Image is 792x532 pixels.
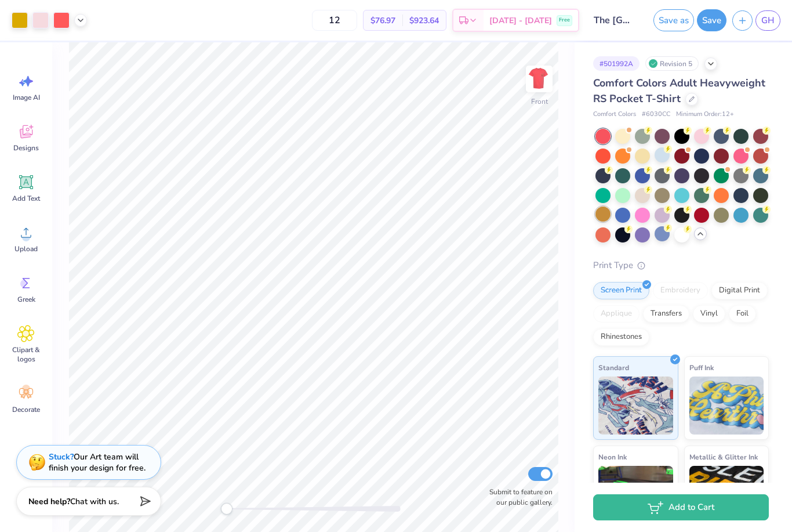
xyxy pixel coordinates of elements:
[221,503,232,515] div: Accessibility label
[697,9,726,31] button: Save
[689,451,758,463] span: Metallic & Glitter Ink
[755,10,780,31] a: GH
[593,56,640,71] div: # 501992A
[642,110,670,120] span: # 6030CC
[593,110,636,120] span: Comfort Colors
[643,305,689,323] div: Transfers
[761,14,775,27] span: GH
[7,345,45,364] span: Clipart & logos
[593,76,765,106] span: Comfort Colors Adult Heavyweight RS Pocket T-Shirt
[12,405,40,414] span: Decorate
[70,496,119,507] span: Chat with us.
[676,110,734,120] span: Minimum Order: 12 +
[653,282,708,299] div: Embroidery
[598,466,673,524] img: Neon Ink
[593,305,640,323] div: Applique
[645,56,699,71] div: Revision 5
[593,328,649,346] div: Rhinestones
[528,67,551,91] img: Front
[13,93,40,102] span: Image AI
[483,487,553,508] label: Submit to feature on our public gallery.
[598,377,673,435] img: Standard
[49,451,74,462] strong: Stuck?
[12,194,40,203] span: Add Text
[593,259,769,272] div: Print Type
[370,15,395,27] span: $76.97
[13,143,39,153] span: Designs
[729,305,756,323] div: Foil
[409,15,439,27] span: $923.64
[559,16,570,24] span: Free
[489,15,552,27] span: [DATE] - [DATE]
[689,377,764,435] img: Puff Ink
[689,466,764,524] img: Metallic & Glitter Ink
[711,282,768,299] div: Digital Print
[593,494,769,520] button: Add to Cart
[693,305,725,323] div: Vinyl
[653,9,694,31] button: Save as
[531,96,548,107] div: Front
[28,496,70,507] strong: Need help?
[598,451,627,463] span: Neon Ink
[14,244,38,254] span: Upload
[598,361,629,374] span: Standard
[49,451,146,473] div: Our Art team will finish your design for free.
[689,361,714,374] span: Puff Ink
[593,282,649,299] div: Screen Print
[585,9,642,32] input: Untitled Design
[312,10,357,31] input: – –
[17,295,35,304] span: Greek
